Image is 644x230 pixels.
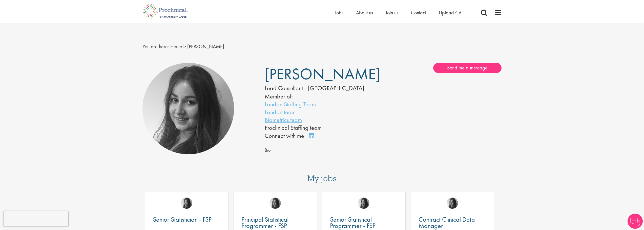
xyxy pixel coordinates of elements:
img: Heidi Hennigan [269,197,281,209]
span: > [183,43,186,50]
span: You are here: [142,43,169,50]
a: Senior Statistician - FSP [153,216,221,223]
a: London team [265,108,296,116]
div: Lead Consultant - [GEOGRAPHIC_DATA] [265,84,368,92]
a: About us [356,9,373,16]
h3: My jobs [142,174,502,183]
img: Heidi Hennigan [142,63,234,155]
img: Heidi Hennigan [447,197,458,209]
a: Send me a message [433,63,502,73]
a: London Staffing Team [265,100,316,108]
a: Principal Statistical Programmer - FSP [241,216,309,229]
img: Heidi Hennigan [358,197,369,209]
iframe: reCAPTCHA [4,211,68,226]
span: Bio [265,147,271,153]
span: Principal Statistical Programmer - FSP [241,215,288,230]
img: Heidi Hennigan [181,197,192,209]
span: Contract Clinical Data Manager [419,215,475,230]
a: Jobs [335,9,343,16]
label: Member of: [265,92,293,100]
a: Biometrics team [265,116,302,124]
a: Contact [411,9,426,16]
li: Proclinical Staffing team [265,124,368,132]
a: breadcrumb link [170,43,182,50]
a: Join us [386,9,398,16]
a: Senior Statistical Programmer - FSP [330,216,398,229]
span: [PERSON_NAME] [265,64,380,84]
a: Upload CV [439,9,461,16]
span: [PERSON_NAME] [187,43,224,50]
span: Senior Statistician - FSP [153,215,212,224]
img: Chatbot [628,214,643,229]
a: Contract Clinical Data Manager [419,216,486,229]
span: Senior Statistical Programmer - FSP [330,215,376,230]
